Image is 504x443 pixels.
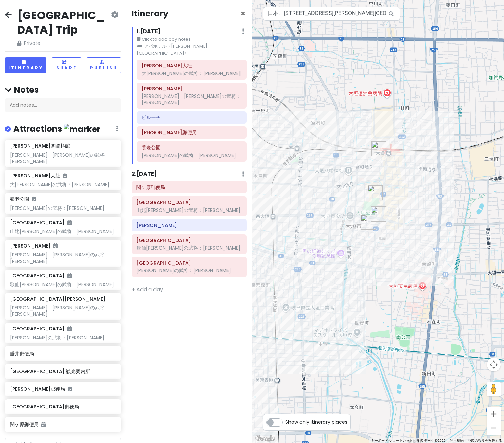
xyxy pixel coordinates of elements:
[450,439,464,442] a: 利用規約（新しいタブで開きます）
[10,143,70,149] h6: [PERSON_NAME]関資料館
[10,205,116,211] div: [PERSON_NAME]の武将：[PERSON_NAME]
[361,215,376,230] div: 大垣郵便局
[5,57,46,73] button: Itinerary
[67,220,72,225] i: Added to itinerary
[136,184,242,190] h6: 関ケ原郵便局
[10,296,106,302] h6: [GEOGRAPHIC_DATA][PERSON_NAME]
[32,197,36,201] i: Added to itinerary
[132,286,163,293] a: + Add a day
[254,434,276,443] a: Google マップでこの地域を開きます（新しいウィンドウが開きます）
[17,8,110,37] h2: [GEOGRAPHIC_DATA] Trip
[87,57,121,73] button: Publish
[240,8,245,19] span: Close itinerary
[5,98,121,112] div: Add notes...
[67,273,72,278] i: Added to itinerary
[136,207,242,213] div: 山姥[PERSON_NAME]の武将：[PERSON_NAME]
[67,326,72,331] i: Added to itinerary
[10,404,116,410] h6: [GEOGRAPHIC_DATA]郵便局
[136,222,242,228] h6: 伊吹庵
[132,8,168,19] h4: Itinerary
[142,63,242,69] h6: 南宮大社
[10,386,116,392] h6: [PERSON_NAME]郵便局
[137,28,161,35] h6: 1 . [DATE]
[10,351,116,357] h6: 垂井郵便局
[10,181,116,188] div: 大[PERSON_NAME]の武将：[PERSON_NAME]
[10,281,116,288] div: 歌仙[PERSON_NAME]の武将：[PERSON_NAME]
[53,243,58,248] i: Added to itinerary
[487,407,501,421] button: ズームイン
[136,260,242,266] h6: 岐阜関ケ原古戦場記念館
[142,86,242,92] h6: 大垣城
[487,382,501,396] button: 地図上にペグマンをドロップして、ストリートビューを開きます
[64,124,100,135] img: marker
[263,7,400,21] input: Search a place
[10,273,72,279] h6: [GEOGRAPHIC_DATA]
[371,438,413,443] button: キーボード ショートカット
[487,421,501,435] button: ズームアウト
[136,245,242,251] div: 歌仙[PERSON_NAME]の武将：[PERSON_NAME]
[52,57,81,73] button: Share
[137,43,247,57] small: アパホテル〈[PERSON_NAME][GEOGRAPHIC_DATA]〉
[10,173,67,179] h6: [PERSON_NAME]大社
[142,93,242,105] div: [PERSON_NAME] [PERSON_NAME]の武将：[PERSON_NAME]
[417,439,446,442] span: 地図データ ©2025
[10,228,116,235] div: 山姥[PERSON_NAME]の武将：[PERSON_NAME]
[468,439,502,442] a: 地図の誤りを報告する
[371,141,386,156] div: アパホテル〈大垣駅前〉
[132,170,157,178] h6: 2 . [DATE]
[142,152,242,159] div: [PERSON_NAME]の武将：[PERSON_NAME]
[142,144,242,151] h6: 養老公園
[10,421,116,428] h6: 関ケ原郵便局
[10,152,116,164] div: [PERSON_NAME] [PERSON_NAME]の武将：[PERSON_NAME]
[63,173,67,178] i: Added to itinerary
[487,358,501,371] button: 地図のカメラ コントロール
[368,185,383,200] div: 大垣城
[285,418,347,426] span: Show only itinerary places
[137,36,247,43] small: Click to add day notes
[371,206,386,221] div: ピルーチェ
[10,305,116,317] div: [PERSON_NAME] [PERSON_NAME]の武将：[PERSON_NAME]
[10,196,36,202] h6: 養老公園
[10,326,72,332] h6: [GEOGRAPHIC_DATA]
[240,10,245,18] button: Close
[17,39,110,47] span: Private
[136,199,242,205] h6: 関ヶ原駅前観光交流館
[5,85,121,95] h4: Notes
[10,368,116,375] h6: [GEOGRAPHIC_DATA] 観光案内所
[136,237,242,243] h6: 関ケ原町歴史民俗学習館
[41,422,46,427] i: Added to itinerary
[142,129,242,136] h6: 大垣郵便局
[10,334,116,341] div: [PERSON_NAME]の武将：[PERSON_NAME]
[68,387,72,391] i: Added to itinerary
[10,252,116,264] div: [PERSON_NAME] [PERSON_NAME]の武将：[PERSON_NAME]
[136,267,242,274] div: [PERSON_NAME]の武将：[PERSON_NAME]
[142,114,242,121] h6: ピルーチェ
[10,219,72,226] h6: [GEOGRAPHIC_DATA]
[142,70,242,76] div: 大[PERSON_NAME]の武将：[PERSON_NAME]
[13,124,100,135] h4: Attractions
[10,243,58,249] h6: [PERSON_NAME]
[254,434,276,443] img: Google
